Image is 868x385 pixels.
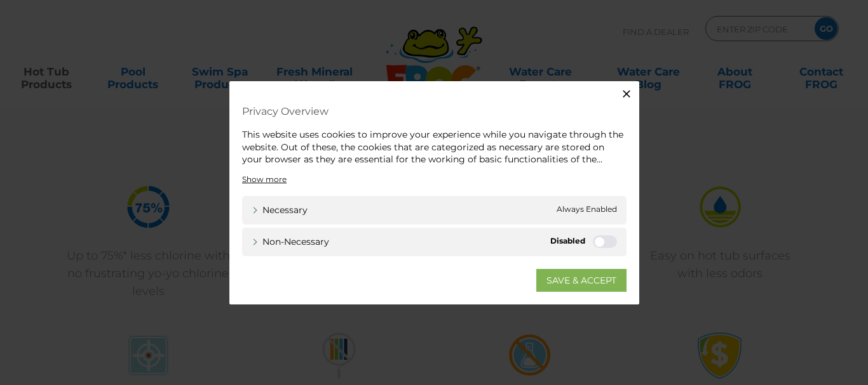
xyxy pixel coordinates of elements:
a: Show more [242,173,287,185]
a: Necessary [252,203,308,216]
a: Non-necessary [252,235,329,248]
a: SAVE & ACCEPT [536,268,627,291]
span: Always Enabled [557,203,617,216]
h4: Privacy Overview [242,100,627,122]
div: This website uses cookies to improve your experience while you navigate through the website. Out ... [242,129,627,166]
